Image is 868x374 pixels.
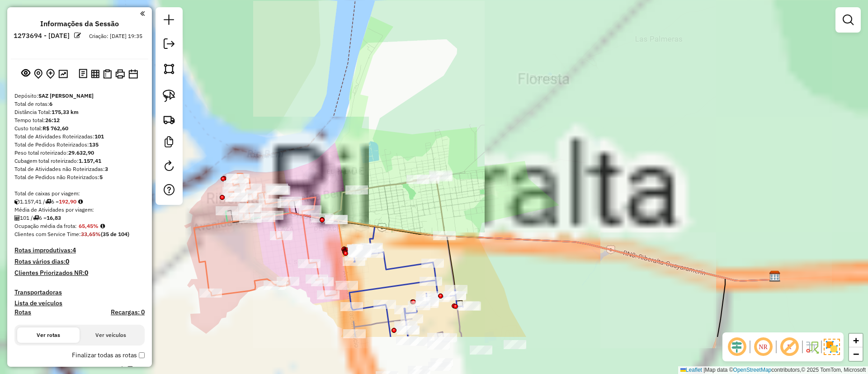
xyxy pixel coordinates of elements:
h4: Informações da Sessão [40,19,119,28]
h6: 1273694 - [DATE] [14,32,70,40]
strong: 26:12 [45,117,60,123]
h4: Rotas improdutivas: [14,246,145,254]
img: SAZ BO Riberalta [769,270,781,282]
i: Cubagem total roteirizado [14,199,20,204]
button: Ver veículos [80,327,142,343]
button: Disponibilidade de veículos [127,67,140,80]
div: Custo total: [14,124,145,133]
h4: Clientes Priorizados NR: [14,269,145,277]
h4: Lista de veículos [14,299,145,307]
a: Clique aqui para minimizar o painel [140,8,145,19]
strong: 192,90 [59,198,76,205]
input: Finalizar todas as rotas [139,352,145,358]
div: Criação: [DATE] 19:35 [85,32,146,40]
div: Atividade não roteirizada - DOMITILA TICON [349,249,371,258]
div: Tempo total: [14,116,145,124]
strong: 16,83 [47,214,61,221]
i: Meta Caixas/viagem: 308,60 Diferença: -115,70 [78,199,83,204]
a: Zoom out [849,347,863,361]
strong: 135 [89,141,99,148]
a: Nova sessão e pesquisa [160,11,178,31]
div: Cubagem total roteirizado: [14,157,145,165]
img: Selecionar atividades - polígono [163,62,175,75]
strong: 5 [99,174,103,180]
strong: 175,33 km [52,109,79,115]
button: Visualizar relatório de Roteirização [89,67,101,80]
div: Total de Pedidos não Roteirizados: [14,173,145,181]
strong: 65,45% [79,223,99,229]
span: | 100 - Central - SI2 [57,366,108,373]
strong: 6 [49,100,52,107]
div: Total de Pedidos Roteirizados: [14,141,145,149]
strong: 4 [72,246,76,254]
h4: Rotas vários dias: [14,258,145,265]
a: Criar modelo [160,133,178,153]
strong: 3 [105,166,108,172]
div: 1.157,41 / 6 = [14,198,145,206]
span: Ocultar deslocamento [726,336,748,358]
div: Total de caixas por viagem: [14,189,145,198]
i: Total de rotas [45,199,51,204]
strong: 33,65% [81,231,101,237]
h4: Recargas: 0 [111,308,145,316]
div: Map data © contributors,© 2025 TomTom, Microsoft [678,366,868,374]
strong: (35 de 104) [101,231,129,237]
button: Adicionar Atividades [44,67,57,81]
div: 101 / 6 = [14,214,145,222]
div: Atividade não roteirizada - LIDIA ALBARRAC [397,326,420,335]
button: Centralizar mapa no depósito ou ponto de apoio [32,67,44,81]
i: Total de Atividades [14,215,20,221]
span: | [703,367,705,373]
button: Otimizar todas as rotas [57,67,70,80]
div: Média de Atividades por viagem: [14,206,145,214]
span: Exibir rótulo [778,336,800,358]
a: Rotas [14,308,31,316]
span: + [853,335,859,346]
span: 1 - [16,366,108,373]
strong: SAZ [PERSON_NAME] [38,92,94,99]
strong: 0 [66,257,69,265]
span: 3630EKD [34,366,57,373]
button: Logs desbloquear sessão [77,67,89,81]
img: Selecionar atividades - laço [163,90,175,102]
em: Finalizar rota [127,366,133,372]
em: Opções [136,366,141,372]
a: Leaflet [680,367,702,373]
strong: R$ 762,60 [42,125,68,132]
img: Fluxo de ruas [805,340,819,354]
em: Alterar nome da sessão [74,32,81,39]
a: Reroteirizar Sessão [160,157,178,177]
h4: Transportadoras [14,289,145,296]
strong: 0 [85,269,88,277]
span: Ocupação média da frota: [14,223,77,229]
label: Finalizar todas as rotas [72,350,145,360]
strong: 1.157,41 [79,157,101,164]
img: Criar rota [163,113,175,126]
a: Zoom in [849,334,863,347]
a: OpenStreetMap [733,367,772,373]
button: Ver rotas [17,327,80,343]
button: Visualizar Romaneio [101,67,113,80]
em: Alterar sequência das rotas [119,366,125,372]
a: Exportar sessão [160,35,178,55]
strong: 29.632,90 [68,149,94,156]
a: Exibir filtros [839,11,857,29]
span: − [853,348,859,360]
div: Distância Total: [14,108,145,116]
a: Criar rota [159,109,179,129]
div: Total de rotas: [14,100,145,108]
span: Clientes com Service Time: [14,231,81,237]
i: Total de rotas [33,215,39,221]
div: Peso total roteirizado: [14,149,145,157]
span: Ocultar NR [752,336,774,358]
em: Média calculada utilizando a maior ocupação (%Peso ou %Cubagem) de cada rota da sessão. Rotas cro... [100,223,105,229]
div: Depósito: [14,92,145,100]
div: Total de Atividades Roteirizadas: [14,133,145,141]
img: Exibir/Ocultar setores [824,339,840,355]
div: Total de Atividades não Roteirizadas: [14,165,145,173]
div: Atividade não roteirizada - MARTHA SILVA [443,291,466,300]
button: Imprimir Rotas [113,67,127,80]
button: Exibir sessão original [19,66,32,81]
strong: 101 [94,133,104,140]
